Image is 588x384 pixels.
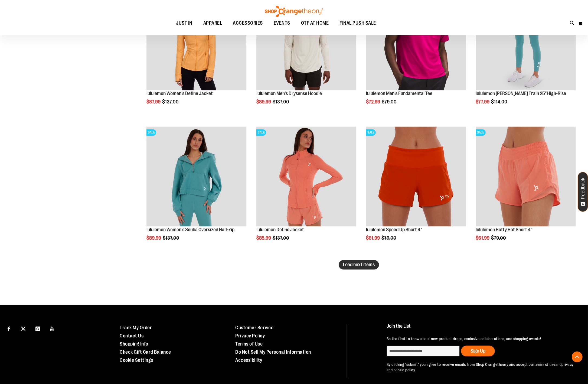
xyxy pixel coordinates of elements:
[256,129,266,136] span: SALE
[256,91,322,96] a: lululemon Men's Drysense Hoodie
[572,352,583,362] button: Back To Top
[4,324,14,333] a: Visit our Facebook page
[176,17,192,29] span: JUST IN
[48,324,57,333] a: Visit our Youtube page
[273,99,290,105] span: $137.00
[476,91,566,96] a: lululemon [PERSON_NAME] Train 25" High-Rise
[235,349,311,355] a: Do Not Sell My Personal Information
[387,336,574,341] p: Be the first to know about new product drops, exclusive collaborations, and shopping events!
[146,126,246,226] img: Product image for lululemon Womens Scuba Oversized Half Zip
[120,349,171,355] a: Check Gift Card Balance
[268,17,296,30] a: EVENTS
[491,235,507,241] span: $79.00
[534,362,556,367] a: terms of use
[274,17,290,29] span: EVENTS
[33,324,43,333] a: Visit our Instagram page
[363,124,469,255] div: product
[381,235,397,241] span: $79.00
[235,333,265,339] a: Privacy Policy
[163,235,180,241] span: $137.00
[343,262,375,267] span: Load next items
[476,126,576,226] img: lululemon Hotty Hot Short 4"
[146,126,246,227] a: Product image for lululemon Womens Scuba Oversized Half ZipSALE
[171,17,198,30] a: JUST IN
[146,129,156,136] span: SALE
[254,124,359,255] div: product
[580,178,586,199] span: Feedback
[339,260,379,269] button: Load next items
[235,341,263,347] a: Terms of Use
[146,227,234,232] a: lululemon Women's Scuba Oversized Half-Zip
[461,346,495,356] button: Sign Up
[120,357,153,363] a: Cookie Settings
[339,17,376,29] span: FINAL PUSH SALE
[256,99,272,105] span: $89.99
[476,227,533,232] a: lululemon Hotty Hot Short 4"
[366,129,376,136] span: SALE
[256,235,272,241] span: $85.99
[146,235,162,241] span: $89.99
[235,325,273,330] a: Customer Service
[203,17,222,29] span: APPAREL
[382,99,397,105] span: $79.00
[387,324,574,334] h4: Join the List
[476,126,576,227] a: lululemon Hotty Hot Short 4"SALE
[256,227,304,232] a: lululemon Define Jacket
[264,6,324,17] img: Shop Orangetheory
[296,17,334,30] a: OTF AT HOME
[19,324,28,333] a: Visit our X page
[366,99,381,105] span: $72.99
[476,99,491,105] span: $77.99
[366,126,466,226] img: Product image for lululemon Speed Up Short 4"
[471,348,485,354] span: Sign Up
[146,99,161,105] span: $87.99
[366,235,381,241] span: $61.99
[476,235,491,241] span: $61.99
[301,17,329,29] span: OTF AT HOME
[387,362,574,372] a: privacy and cookie policy.
[473,124,579,255] div: product
[144,124,249,255] div: product
[366,227,422,232] a: lululemon Speed Up Short 4"
[235,357,262,363] a: Accessibility
[233,17,263,29] span: ACCESSORIES
[227,17,268,30] a: ACCESSORIES
[476,129,486,136] span: SALE
[198,17,228,29] a: APPAREL
[146,91,213,96] a: lululemon Women's Define Jacket
[120,325,152,330] a: Track My Order
[366,126,466,227] a: Product image for lululemon Speed Up Short 4"SALE
[120,333,143,339] a: Contact Us
[491,99,508,105] span: $114.00
[387,346,460,356] input: enter email
[21,326,26,331] img: Twitter
[162,99,179,105] span: $137.00
[273,235,290,241] span: $137.00
[256,126,356,226] img: Product image for lululemon Define Jacket
[387,362,574,373] p: By clicking "submit" you agree to receive emails from Shop Orangetheory and accept our and
[578,172,588,212] button: Feedback - Show survey
[256,126,356,227] a: Product image for lululemon Define JacketSALE
[366,91,432,96] a: lululemon Men's Fundamental Tee
[120,341,148,347] a: Shopping Info
[334,17,381,30] a: FINAL PUSH SALE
